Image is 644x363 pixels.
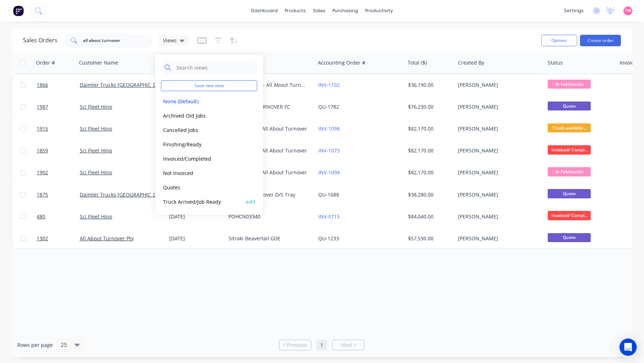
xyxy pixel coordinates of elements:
a: Sci Fleet Hino [80,147,112,154]
div: POHCN06776 All About Turnover [229,147,309,154]
div: [PERSON_NAME] [458,81,538,89]
a: 1302 [37,228,80,249]
span: 1859 [37,147,48,154]
span: 1302 [37,235,48,242]
span: Invoiced/ Compl... [548,145,591,154]
div: POHCN03340 [229,213,309,220]
a: 1987 [37,96,80,118]
div: NA920012114 - All About Turnover [229,81,309,89]
button: Truck Arrived/Job Ready [161,198,243,206]
div: Created By [458,59,484,66]
div: $82,170.00 [408,147,450,154]
a: dashboard [247,5,281,16]
span: Previous [287,341,307,349]
div: Total ($) [408,59,427,66]
a: 1902 [37,162,80,183]
a: Page 1 is your current page [316,340,327,350]
a: Daimler Trucks [GEOGRAPHIC_DATA] [80,81,167,88]
button: Options [541,35,577,46]
a: Next page [333,341,364,349]
div: All About Turnover D/S Tray [229,191,309,198]
div: $82,170.00 [408,125,450,132]
a: All About Turnover Pty [80,235,134,242]
a: 1915 [37,118,80,140]
div: Sitraki Beavertail GDE [229,235,309,242]
span: 1915 [37,125,48,132]
div: Customer Name [79,59,118,66]
div: POHCN06779 All About Turnover [229,169,309,176]
span: Views [163,37,177,44]
div: [PERSON_NAME] [458,125,538,132]
div: [PERSON_NAME] [458,191,538,198]
div: POHCN06783 All About Turnover [229,125,309,132]
button: Not Invoiced [161,169,243,177]
div: $36,190.00 [408,81,450,89]
div: [DATE] [170,213,223,220]
span: 480 [37,213,45,220]
div: [PERSON_NAME] [458,213,538,220]
span: 1987 [37,103,48,110]
span: Truck available... [548,123,591,132]
a: 1866 [37,74,80,96]
span: 1875 [37,191,48,198]
button: Finishing/Ready [161,140,243,148]
div: Open Intercom Messenger [620,339,637,356]
span: Invoiced/ Compl... [548,211,591,220]
a: 1875 [37,184,80,206]
a: 1859 [37,140,80,161]
div: $57,530.00 [408,235,450,242]
a: INV-1098 [318,125,340,132]
span: Quote [548,102,591,110]
a: Previous page [279,341,311,349]
a: Sci Fleet Hino [80,103,112,110]
button: edit [246,198,255,206]
a: INV-0715 [318,213,340,220]
img: Factory [13,5,24,16]
div: $84,040.00 [408,213,450,220]
a: QU-1688 [318,191,339,198]
div: [DATE] [170,235,223,242]
button: Create order [580,35,621,46]
button: None (Default) [161,97,243,105]
span: 1902 [37,169,48,176]
span: 1866 [37,81,48,89]
input: Search... [83,33,153,48]
a: Sci Fleet Hino [80,213,112,220]
span: In Fabrication [548,80,591,89]
div: settings [560,5,587,16]
span: Next [341,341,352,349]
div: Order # [36,59,55,66]
button: Cancelled Jobs [161,126,243,134]
a: INV-1094 [318,169,340,176]
button: Archived Old Jobs [161,112,243,120]
span: TW [625,8,631,14]
h1: Sales Orders [23,37,57,44]
div: [PERSON_NAME] [458,103,538,110]
span: Rows per page [17,341,53,349]
div: $82,170.00 [408,169,450,176]
div: purchasing [329,5,362,16]
a: INV-1102 [318,81,340,88]
a: QU-1782 [318,103,339,110]
a: Sci Fleet Hino [80,169,112,176]
div: $38,280.00 [408,191,450,198]
div: ALL ABOUT TURNOVER FC [229,103,309,110]
button: Invoiced/Completed [161,155,243,163]
button: Save new view [161,80,257,91]
a: 480 [37,206,80,227]
input: Search views [176,60,254,75]
a: Sci Fleet Hino [80,125,112,132]
a: INV-1073 [318,147,340,154]
div: sales [309,5,329,16]
div: Status [548,59,563,66]
div: [PERSON_NAME] [458,235,538,242]
div: Accounting Order # [318,59,365,66]
a: QU-1233 [318,235,339,242]
span: Quote [548,233,591,242]
div: [PERSON_NAME] [458,169,538,176]
a: Daimler Trucks [GEOGRAPHIC_DATA] [80,191,167,198]
span: In Fabrication [548,167,591,176]
div: products [281,5,309,16]
ul: Pagination [276,340,367,350]
div: productivity [362,5,397,16]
